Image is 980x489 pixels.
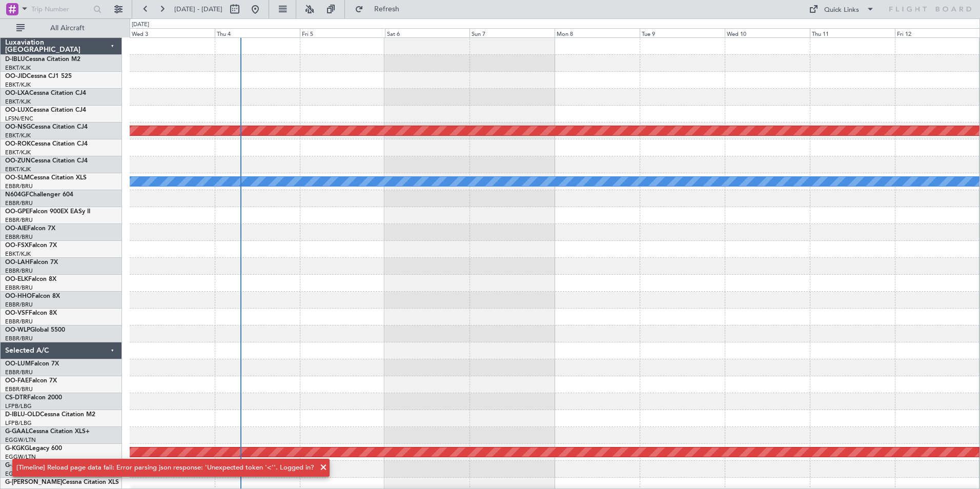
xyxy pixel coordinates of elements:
[11,20,111,36] button: All Aircraft
[365,6,409,13] span: Refresh
[5,64,31,72] a: EBKT/KJK
[5,310,29,316] span: OO-VSF
[5,412,95,418] a: D-IBLU-OLDCessna Citation M2
[5,182,33,190] a: EBBR/BRU
[469,28,555,37] div: Sun 7
[5,445,62,452] a: G-KGKGLegacy 600
[5,192,73,198] a: N604GFChallenger 604
[5,90,86,96] a: OO-LXACessna Citation CJ4
[5,226,27,232] span: OO-AIE
[27,25,108,32] span: All Aircraft
[5,259,30,266] span: OO-LAH
[5,158,31,164] span: OO-ZUN
[5,166,31,173] a: EBKT/KJK
[5,327,30,333] span: OO-WLP
[804,1,880,17] button: Quick Links
[824,5,859,15] div: Quick Links
[5,90,29,96] span: OO-LXA
[5,107,86,113] a: OO-LUXCessna Citation CJ4
[5,412,40,418] span: D-IBLU-OLD
[5,378,29,384] span: OO-FAE
[5,284,33,292] a: EBBR/BRU
[5,402,32,410] a: LFPB/LBG
[5,395,27,401] span: CS-DTR
[5,318,33,325] a: EBBR/BRU
[5,436,36,444] a: EGGW/LTN
[640,28,725,37] div: Tue 9
[5,385,33,393] a: EBBR/BRU
[725,28,810,37] div: Wed 10
[130,28,215,37] div: Wed 3
[5,293,32,299] span: OO-HHO
[5,242,57,249] a: OO-FSXFalcon 7X
[5,327,65,333] a: OO-WLPGlobal 5500
[5,175,30,181] span: OO-SLM
[5,209,29,215] span: OO-GPE
[215,28,300,37] div: Thu 4
[5,73,72,79] a: OO-JIDCessna CJ1 525
[5,73,27,79] span: OO-JID
[5,115,33,123] a: LFSN/ENC
[5,149,31,156] a: EBKT/KJK
[5,445,29,452] span: G-KGKG
[5,175,87,181] a: OO-SLMCessna Citation XLS
[5,395,62,401] a: CS-DTRFalcon 2000
[5,293,60,299] a: OO-HHOFalcon 8X
[16,463,314,473] div: [Timeline] Reload page data fail: Error parsing json response: 'Unexpected token '<''. Logged in?
[5,361,59,367] a: OO-LUMFalcon 7X
[174,5,222,14] span: [DATE] - [DATE]
[5,250,31,258] a: EBKT/KJK
[5,429,29,435] span: G-GAAL
[5,276,56,282] a: OO-ELKFalcon 8X
[5,242,29,249] span: OO-FSX
[5,429,90,435] a: G-GAALCessna Citation XLS+
[132,21,149,29] div: [DATE]
[5,301,33,309] a: EBBR/BRU
[5,107,29,113] span: OO-LUX
[5,226,55,232] a: OO-AIEFalcon 7X
[555,28,640,37] div: Mon 8
[5,369,33,376] a: EBBR/BRU
[350,1,412,17] button: Refresh
[5,335,33,342] a: EBBR/BRU
[5,124,31,130] span: OO-NSG
[5,378,57,384] a: OO-FAEFalcon 7X
[5,259,58,266] a: OO-LAHFalcon 7X
[5,216,33,224] a: EBBR/BRU
[5,419,32,427] a: LFPB/LBG
[5,56,25,63] span: D-IBLU
[5,132,31,139] a: EBKT/KJK
[5,158,88,164] a: OO-ZUNCessna Citation CJ4
[5,310,57,316] a: OO-VSFFalcon 8X
[5,81,31,89] a: EBKT/KJK
[5,192,29,198] span: N604GF
[5,209,90,215] a: OO-GPEFalcon 900EX EASy II
[5,267,33,275] a: EBBR/BRU
[5,361,31,367] span: OO-LUM
[5,98,31,106] a: EBKT/KJK
[5,141,88,147] a: OO-ROKCessna Citation CJ4
[810,28,895,37] div: Thu 11
[300,28,385,37] div: Fri 5
[5,276,28,282] span: OO-ELK
[31,2,90,17] input: Trip Number
[5,199,33,207] a: EBBR/BRU
[5,124,88,130] a: OO-NSGCessna Citation CJ4
[385,28,470,37] div: Sat 6
[5,141,31,147] span: OO-ROK
[895,28,980,37] div: Fri 12
[5,56,80,63] a: D-IBLUCessna Citation M2
[5,233,33,241] a: EBBR/BRU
